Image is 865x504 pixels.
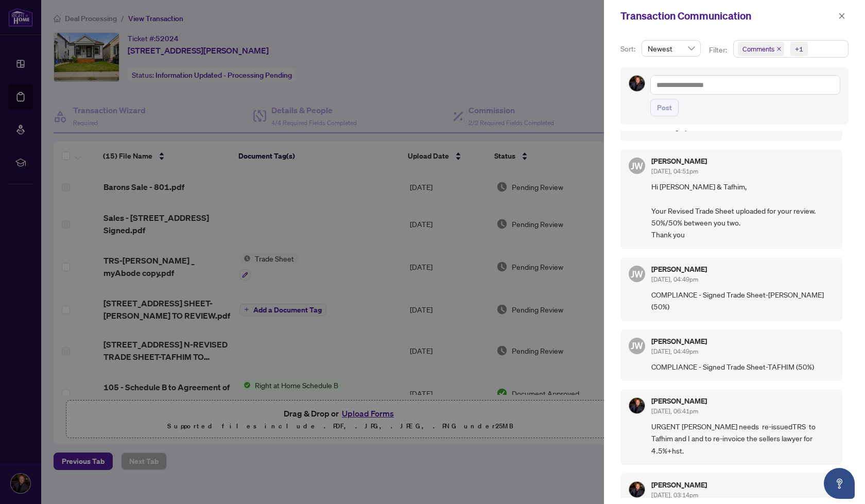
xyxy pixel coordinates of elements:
[651,397,707,405] h5: [PERSON_NAME]
[651,347,698,355] span: [DATE], 04:49pm
[651,167,698,175] span: [DATE], 04:51pm
[620,8,835,24] div: Transaction Communication
[631,267,643,281] span: JW
[629,482,645,497] img: Profile Icon
[651,421,834,457] span: URGENT [PERSON_NAME] needs re-issuedTRS to Tafhim and I and to re-invoice the sellers lawyer for ...
[651,289,834,313] span: COMPLIANCE - Signed Trade Sheet-[PERSON_NAME] (50%)
[738,42,784,56] span: Comments
[651,361,834,373] span: COMPLIANCE - Signed Trade Sheet-TAFHIM (50%)
[648,41,695,56] span: Newest
[651,158,707,165] h5: [PERSON_NAME]
[824,468,855,499] button: Open asap
[651,481,707,489] h5: [PERSON_NAME]
[620,43,637,55] p: Sort:
[709,44,729,56] p: Filter:
[651,338,707,345] h5: [PERSON_NAME]
[631,338,643,353] span: JW
[651,491,698,499] span: [DATE], 03:14pm
[651,275,698,283] span: [DATE], 04:49pm
[742,44,774,54] span: Comments
[776,46,782,51] span: close
[651,181,834,241] span: Hi [PERSON_NAME] & Tafhim, Your Revised Trade Sheet uploaded for your review. 50%/50% between you...
[795,44,803,54] div: +1
[629,76,645,91] img: Profile Icon
[651,407,698,415] span: [DATE], 06:41pm
[651,266,707,273] h5: [PERSON_NAME]
[650,99,679,116] button: Post
[631,159,643,173] span: JW
[838,12,845,20] span: close
[629,398,645,413] img: Profile Icon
